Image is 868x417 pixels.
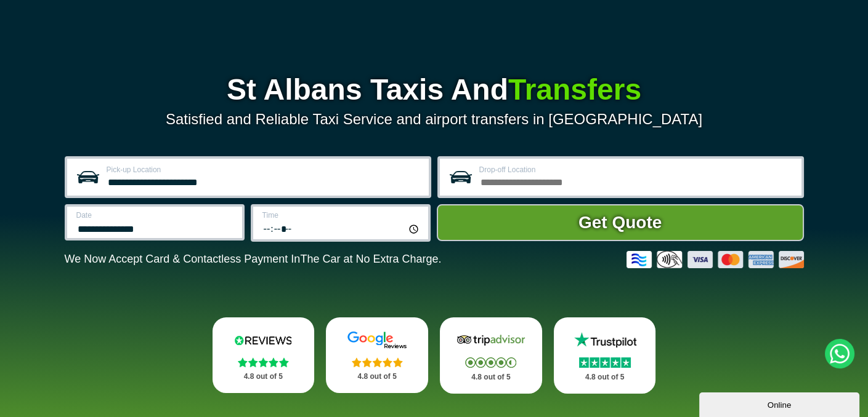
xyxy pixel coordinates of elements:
label: Date [76,212,235,219]
label: Drop-off Location [479,166,794,173]
p: We Now Accept Card & Contactless Payment In [65,253,442,266]
label: Time [262,212,421,219]
img: Stars [352,357,403,367]
img: Tripadvisor [454,331,528,349]
a: Reviews.io Stars 4.8 out of 5 [213,317,315,393]
img: Credit And Debit Cards [627,251,804,268]
img: Stars [238,357,289,367]
img: Stars [579,357,631,368]
h1: St Albans Taxis And [65,75,804,105]
button: Get Quote [437,204,804,241]
iframe: chat widget [699,390,862,417]
img: Trustpilot [568,331,642,349]
p: 4.8 out of 5 [226,369,301,384]
p: Satisfied and Reliable Taxi Service and airport transfers in [GEOGRAPHIC_DATA] [65,111,804,128]
a: Tripadvisor Stars 4.8 out of 5 [440,317,542,394]
label: Pick-up Location [107,166,421,173]
span: The Car at No Extra Charge. [300,253,441,265]
p: 4.8 out of 5 [339,369,415,384]
p: 4.8 out of 5 [453,370,529,385]
a: Trustpilot Stars 4.8 out of 5 [554,317,656,394]
img: Stars [465,357,516,368]
span: Transfers [508,73,641,106]
img: Google [340,331,414,349]
img: Reviews.io [226,331,300,349]
p: 4.8 out of 5 [567,370,643,385]
a: Google Stars 4.8 out of 5 [326,317,428,393]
